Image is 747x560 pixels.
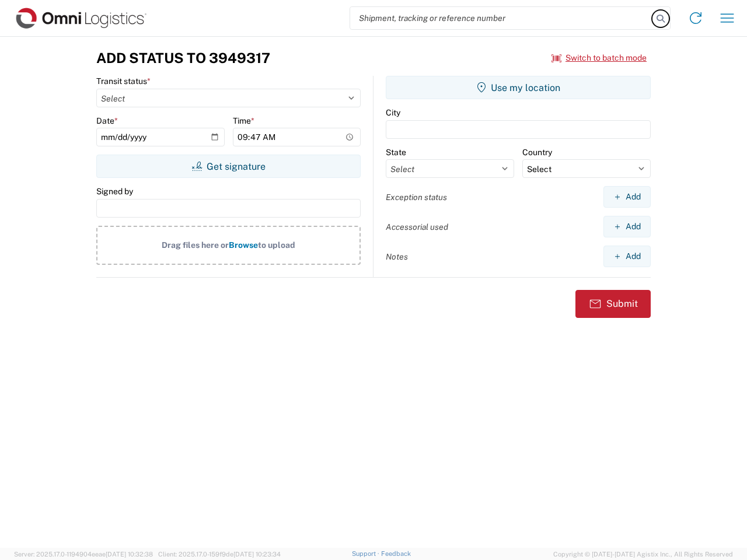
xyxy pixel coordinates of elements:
[233,116,254,126] label: Time
[96,50,270,66] h3: Add Status to 3949317
[352,550,381,557] a: Support
[551,48,647,68] button: Switch to batch mode
[386,222,448,232] label: Accessorial used
[386,192,447,202] label: Exception status
[229,240,258,250] span: Browse
[96,116,118,126] label: Date
[603,186,651,208] button: Add
[553,549,733,559] span: Copyright © [DATE]-[DATE] Agistix Inc., All Rights Reserved
[96,186,133,197] label: Signed by
[522,147,552,157] label: Country
[96,155,361,178] button: Get signature
[386,251,408,262] label: Notes
[14,551,153,558] span: Server: 2025.17.0-1194904eeae
[233,551,281,558] span: [DATE] 10:23:34
[386,107,400,118] label: City
[96,76,151,86] label: Transit status
[603,246,651,267] button: Add
[575,290,651,318] button: Submit
[603,216,651,237] button: Add
[162,240,229,250] span: Drag files here or
[386,147,406,157] label: State
[106,551,153,558] span: [DATE] 10:32:38
[386,76,651,99] button: Use my location
[158,551,281,558] span: Client: 2025.17.0-159f9de
[381,550,411,557] a: Feedback
[350,7,652,29] input: Shipment, tracking or reference number
[258,240,295,250] span: to upload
